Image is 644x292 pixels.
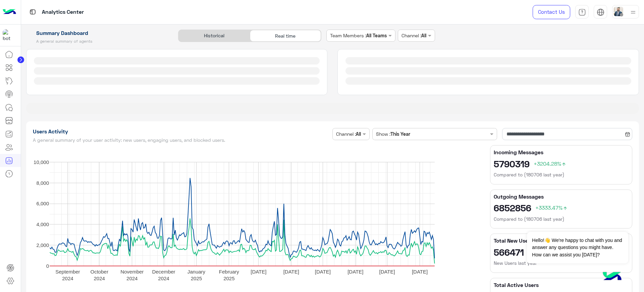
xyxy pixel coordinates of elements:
[600,265,624,289] img: hulul-logo.png
[494,193,629,200] h5: Outgoing Messages
[3,5,16,19] img: Logo
[283,269,299,275] text: [DATE]
[34,159,49,165] text: 10,000
[494,202,629,213] h2: 6852856
[46,263,49,269] text: 0
[251,269,266,275] text: [DATE]
[494,282,629,288] h5: Total Active Users
[191,276,202,281] text: 2025
[494,247,629,257] h2: 566471
[534,160,567,167] span: +3204.28%
[578,8,586,16] img: tab
[412,269,427,275] text: [DATE]
[62,276,73,281] text: 2024
[36,201,49,206] text: 6,000
[379,269,395,275] text: [DATE]
[94,276,105,281] text: 2024
[42,8,84,17] p: Analytics Center
[533,5,570,19] a: Contact Us
[535,204,568,211] span: +3333.47%
[55,269,80,275] text: September
[3,29,15,41] img: 1403182699927242
[347,269,363,275] text: [DATE]
[494,237,629,244] h5: Total New Users
[597,8,604,16] img: tab
[494,158,629,169] h2: 5790319
[494,260,629,266] h6: New Users last year
[36,180,49,186] text: 8,000
[36,221,49,227] text: 4,000
[629,8,637,16] img: profile
[33,137,330,143] h5: A general summary of your user activity: new users, engaging users, and blocked users.
[29,8,37,16] img: tab
[219,269,239,275] text: February
[36,242,49,248] text: 2,000
[614,7,623,16] img: userImage
[33,128,330,135] h1: Users Activity
[152,269,175,275] text: December
[527,232,628,263] span: Hello!👋 We're happy to chat with you and answer any questions you might have. How can we assist y...
[575,5,589,19] a: tab
[494,171,629,178] h6: Compared to (180706 last year)
[90,269,108,275] text: October
[158,276,169,281] text: 2024
[187,269,205,275] text: January
[126,276,138,281] text: 2024
[223,276,234,281] text: 2025
[494,149,629,156] h5: Incoming Messages
[494,216,629,222] h6: Compared to (180706 last year)
[120,269,144,275] text: November
[315,269,330,275] text: [DATE]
